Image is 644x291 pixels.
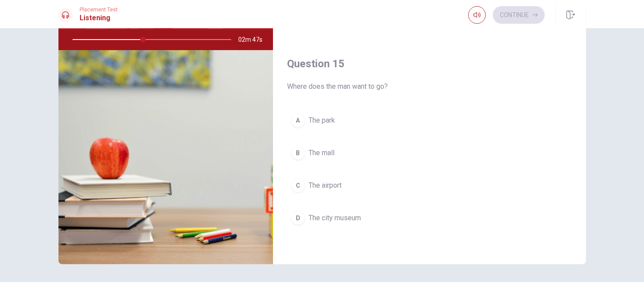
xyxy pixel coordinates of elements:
[291,146,305,160] div: B
[309,180,342,191] span: The airport
[291,211,305,225] div: D
[287,109,572,131] button: AThe park
[291,178,305,193] div: C
[309,148,335,158] span: The mall
[291,113,305,127] div: A
[287,142,572,164] button: BThe mall
[80,7,118,13] span: Placement Test
[287,207,572,229] button: DThe city museum
[80,13,118,23] h1: Listening
[309,213,361,223] span: The city museum
[309,115,335,126] span: The park
[238,29,269,50] span: 02m 47s
[287,57,572,71] h4: Question 15
[58,50,273,264] img: Pidiendo direcciones
[287,175,572,196] button: CThe airport
[287,81,572,92] span: Where does the man want to go?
